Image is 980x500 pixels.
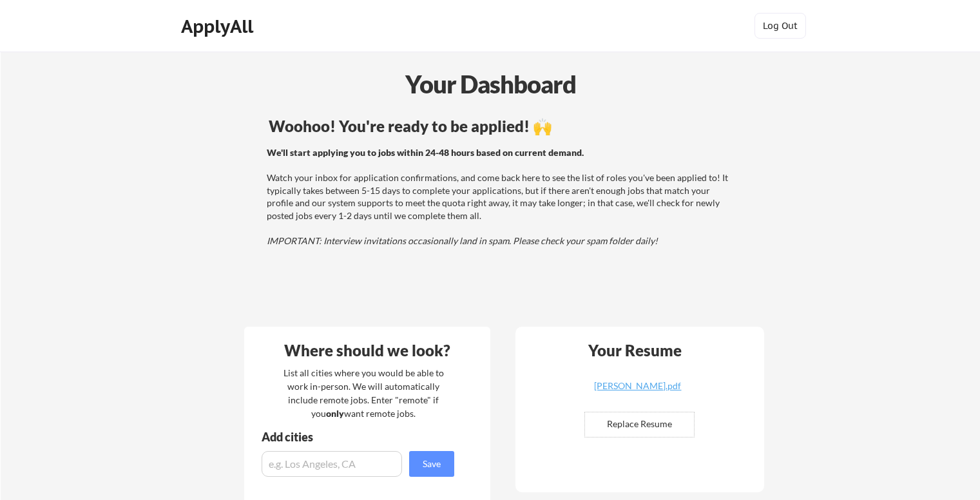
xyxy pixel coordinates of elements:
[262,451,402,477] input: e.g. Los Angeles, CA
[269,119,733,134] div: Woohoo! You're ready to be applied! 🙌
[326,408,344,419] strong: only
[561,381,715,390] div: [PERSON_NAME].pdf
[409,451,454,477] button: Save
[561,381,715,401] a: [PERSON_NAME].pdf
[275,366,452,420] div: List all cities where you would be able to work in-person. We will automatically include remote j...
[181,15,257,37] div: ApplyAll
[262,431,457,443] div: Add cities
[754,13,806,39] button: Log Out
[1,66,980,102] div: Your Dashboard
[247,343,487,358] div: Where should we look?
[267,147,584,158] strong: We'll start applying you to jobs within 24-48 hours based on current demand.
[267,235,658,246] em: IMPORTANT: Interview invitations occasionally land in spam. Please check your spam folder daily!
[267,146,731,247] div: Watch your inbox for application confirmations, and come back here to see the list of roles you'v...
[572,343,699,358] div: Your Resume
